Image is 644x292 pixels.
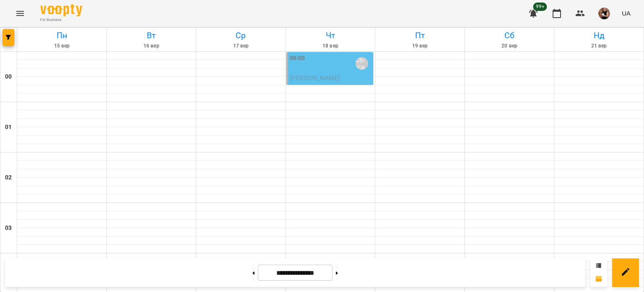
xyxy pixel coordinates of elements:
h6: 02 [5,173,12,182]
span: UA [622,9,631,18]
h6: 17 вер [197,42,284,50]
h6: 15 вер [18,42,105,50]
h6: Пт [377,29,463,42]
h6: Нд [556,29,642,42]
h6: 01 [5,123,12,132]
label: 00:00 [290,54,305,63]
div: Осовська Юлія [356,57,368,70]
h6: Ср [197,29,284,42]
h6: Пн [18,29,105,42]
h6: 19 вер [377,42,463,50]
h6: 20 вер [466,42,553,50]
h6: Вт [108,29,195,42]
span: 99+ [533,3,547,11]
p: індивід МА 45 хв [290,83,372,93]
h6: 18 вер [287,42,374,50]
span: For Business [40,17,82,23]
h6: 21 вер [556,42,642,50]
button: UA [618,5,634,21]
img: Voopty Logo [40,4,82,16]
img: 5944c1aeb726a5a997002a54cb6a01a3.jpg [598,8,610,19]
h6: Чт [287,29,374,42]
h6: 16 вер [108,42,195,50]
span: [PERSON_NAME] [290,74,340,82]
h6: 03 [5,224,12,233]
h6: 00 [5,72,12,82]
button: Menu [10,3,30,24]
h6: Сб [466,29,553,42]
